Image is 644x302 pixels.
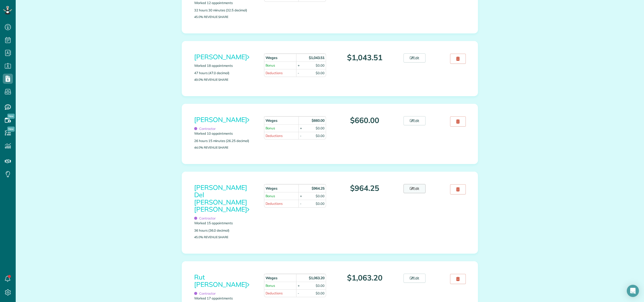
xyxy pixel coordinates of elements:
p: 45.0% Revenue Share [194,15,256,18]
span: New [7,127,15,132]
div: - [300,201,301,206]
p: $1,063.20 [334,274,396,282]
td: Deductions [264,289,296,297]
div: $0.00 [316,201,325,206]
a: Edit [404,53,426,63]
td: Deductions [264,69,296,77]
p: Worked 12 appointments [194,1,256,5]
p: 44.0% Revenue Share [194,146,256,149]
div: - [298,71,299,75]
div: $0.00 [316,63,325,68]
a: Edit [404,274,426,283]
strong: Wages [266,118,278,123]
div: $0.00 [316,126,325,131]
div: $0.00 [316,194,325,198]
div: - [300,133,301,138]
div: $0.00 [316,291,325,296]
p: Worked 10 appointments [194,131,256,136]
p: Worked 17 appointments [194,296,256,301]
span: Contractor [194,127,216,131]
p: $660.00 [334,116,396,125]
a: Rut [PERSON_NAME] [194,273,249,289]
p: 45.0% Revenue Share [194,235,256,239]
strong: $1,063.20 [309,276,325,280]
p: Worked 15 appointments [194,221,256,226]
a: [PERSON_NAME] [194,115,249,124]
td: Bonus [264,62,296,69]
p: 47 hours (47.0 decimal) [194,71,256,75]
td: Bonus [264,192,299,200]
strong: Wages [266,55,278,60]
a: [PERSON_NAME] Del [PERSON_NAME] [PERSON_NAME] [194,183,249,213]
div: + [300,194,302,198]
td: Bonus [264,282,296,289]
strong: $964.25 [312,186,325,191]
p: Worked 18 appointments [194,63,256,68]
div: - [298,291,299,296]
a: Edit [404,116,426,125]
a: Edit [404,184,426,193]
p: $1,043.51 [334,53,396,62]
span: New [7,114,15,119]
div: Open Intercom Messenger [627,285,639,297]
td: Deductions [264,132,299,139]
div: $0.00 [316,133,325,138]
p: 32 hours 30 minutes (32.5 decimal) [194,8,256,13]
strong: $1,043.51 [309,55,325,60]
div: + [298,63,300,68]
p: 36 hours (36.0 decimal) [194,228,256,233]
p: 49.0% Revenue Share [194,78,256,81]
span: Contractor [194,216,216,220]
div: $0.00 [316,283,325,288]
td: Bonus [264,124,299,132]
span: Contractor [194,291,216,295]
strong: $660.00 [312,118,325,123]
strong: Wages [266,276,278,280]
td: Deductions [264,200,299,207]
p: $964.25 [334,184,396,192]
div: + [300,126,302,131]
p: 26 hours 15 minutes (26.25 decimal) [194,138,256,143]
div: + [298,283,300,288]
div: $0.00 [316,71,325,75]
a: [PERSON_NAME] [194,53,249,61]
strong: Wages [266,186,278,191]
